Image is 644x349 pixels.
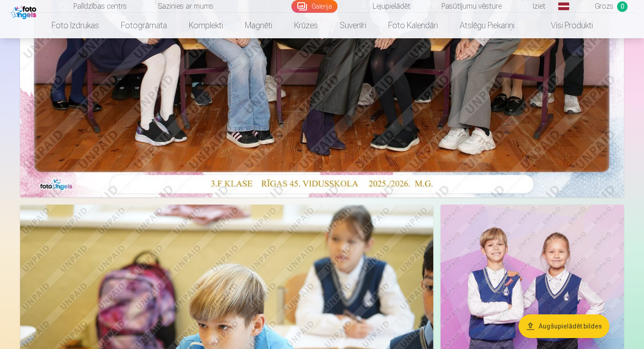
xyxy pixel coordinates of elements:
a: Foto izdrukas [41,13,110,38]
span: Grozs [595,1,613,12]
a: Magnēti [234,13,283,38]
a: Krūzes [283,13,329,38]
span: 0 [617,1,628,12]
a: Foto kalendāri [377,13,449,38]
a: Atslēgu piekariņi [449,13,525,38]
a: Visi produkti [525,13,604,38]
button: Augšupielādēt bildes [519,314,609,338]
img: /fa1 [11,4,39,19]
a: Fotogrāmata [110,13,178,38]
a: Suvenīri [329,13,377,38]
a: Komplekti [178,13,234,38]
